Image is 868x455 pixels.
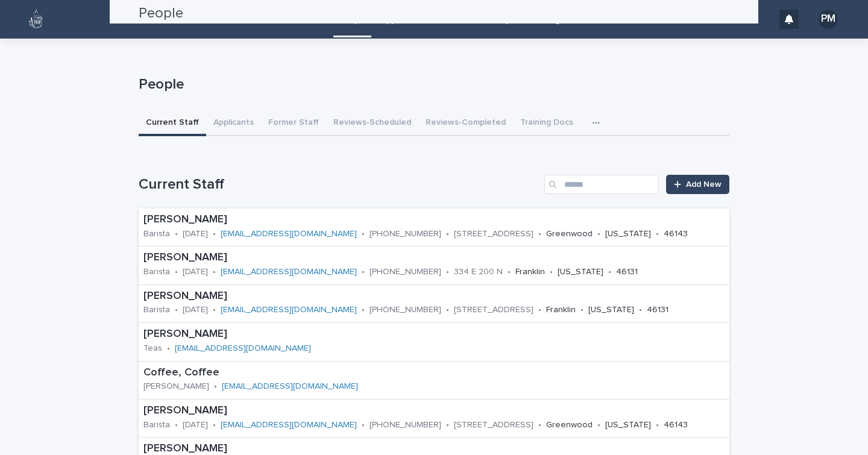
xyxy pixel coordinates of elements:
[664,229,688,239] p: 46143
[143,420,170,430] p: Barista
[183,229,208,239] p: [DATE]
[605,420,651,430] p: [US_STATE]
[326,111,418,136] button: Reviews-Scheduled
[446,305,449,315] p: •
[580,305,583,315] p: •
[143,213,725,227] p: [PERSON_NAME]
[139,176,539,193] h1: Current Staff
[550,267,553,277] p: •
[143,267,170,277] p: Barista
[546,420,593,430] p: Greenwood
[213,229,216,239] p: •
[143,344,162,354] p: Teas
[370,306,441,314] a: [PHONE_NUMBER]
[143,229,170,239] p: Barista
[616,267,638,277] p: 46131
[139,323,729,361] a: [PERSON_NAME]Teas•[EMAIL_ADDRESS][DOMAIN_NAME]
[139,400,729,438] a: [PERSON_NAME]Barista•[DATE]•[EMAIL_ADDRESS][DOMAIN_NAME]•[PHONE_NUMBER]•[STREET_ADDRESS]•Greenwoo...
[143,305,170,315] p: Barista
[597,229,600,239] p: •
[608,267,611,277] p: •
[183,305,208,315] p: [DATE]
[183,267,208,277] p: [DATE]
[446,420,449,430] p: •
[362,267,365,277] p: •
[362,420,365,430] p: •
[605,229,651,239] p: [US_STATE]
[213,305,216,315] p: •
[544,175,659,194] input: Search
[819,10,838,29] div: PM
[515,267,545,277] p: Franklin
[362,305,365,315] p: •
[139,209,729,246] a: [PERSON_NAME]Barista•[DATE]•[EMAIL_ADDRESS][DOMAIN_NAME]•[PHONE_NUMBER]•[STREET_ADDRESS]•Greenwoo...
[213,267,216,277] p: •
[139,362,729,400] a: Coffee, Coffee[PERSON_NAME]•[EMAIL_ADDRESS][DOMAIN_NAME]
[143,328,395,341] p: [PERSON_NAME]
[221,268,357,276] a: [EMAIL_ADDRESS][DOMAIN_NAME]
[656,229,659,239] p: •
[370,230,441,238] a: [PHONE_NUMBER]
[143,290,725,303] p: [PERSON_NAME]
[261,111,326,136] button: Former Staff
[454,229,533,239] p: [STREET_ADDRESS]
[446,267,449,277] p: •
[213,420,216,430] p: •
[664,420,688,430] p: 46143
[666,175,729,194] a: Add New
[222,382,358,391] a: [EMAIL_ADDRESS][DOMAIN_NAME]
[558,267,603,277] p: [US_STATE]
[656,420,659,430] p: •
[214,381,217,392] p: •
[167,344,170,354] p: •
[221,230,357,238] a: [EMAIL_ADDRESS][DOMAIN_NAME]
[508,267,511,277] p: •
[454,267,503,277] p: 334 E 200 N
[24,7,48,31] img: 80hjoBaRqlyywVK24fQd
[221,306,357,314] a: [EMAIL_ADDRESS][DOMAIN_NAME]
[454,305,533,315] p: [STREET_ADDRESS]
[538,420,541,430] p: •
[454,420,533,430] p: [STREET_ADDRESS]
[418,111,513,136] button: Reviews-Completed
[143,366,434,380] p: Coffee, Coffee
[546,305,576,315] p: Franklin
[143,381,209,392] p: [PERSON_NAME]
[538,229,541,239] p: •
[175,229,178,239] p: •
[139,285,729,323] a: [PERSON_NAME]Barista•[DATE]•[EMAIL_ADDRESS][DOMAIN_NAME]•[PHONE_NUMBER]•[STREET_ADDRESS]•Franklin...
[175,267,178,277] p: •
[686,180,722,189] span: Add New
[139,76,725,93] p: People
[175,305,178,315] p: •
[143,404,725,418] p: [PERSON_NAME]
[221,421,357,429] a: [EMAIL_ADDRESS][DOMAIN_NAME]
[370,421,441,429] a: [PHONE_NUMBER]
[143,251,722,265] p: [PERSON_NAME]
[588,305,634,315] p: [US_STATE]
[538,305,541,315] p: •
[546,229,593,239] p: Greenwood
[139,111,206,136] button: Current Staff
[639,305,642,315] p: •
[597,420,600,430] p: •
[139,246,729,284] a: [PERSON_NAME]Barista•[DATE]•[EMAIL_ADDRESS][DOMAIN_NAME]•[PHONE_NUMBER]•334 E 200 N•Franklin•[US_...
[175,420,178,430] p: •
[362,229,365,239] p: •
[206,111,261,136] button: Applicants
[183,420,208,430] p: [DATE]
[513,111,580,136] button: Training Docs
[647,305,668,315] p: 46131
[370,268,441,276] a: [PHONE_NUMBER]
[446,229,449,239] p: •
[175,344,311,353] a: [EMAIL_ADDRESS][DOMAIN_NAME]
